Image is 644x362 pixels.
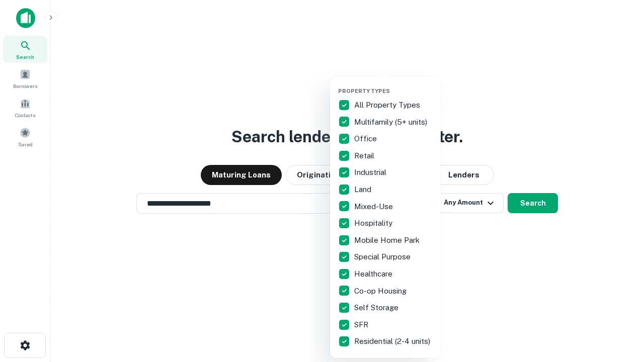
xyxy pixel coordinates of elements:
p: Self Storage [354,302,400,314]
p: Residential (2-4 units) [354,335,432,347]
p: SFR [354,319,370,331]
iframe: Chat Widget [594,282,644,330]
p: Mixed-Use [354,201,395,213]
p: Industrial [354,166,388,178]
p: Office [354,133,379,145]
p: Co-op Housing [354,285,409,297]
p: Retail [354,150,376,162]
p: Healthcare [354,268,394,280]
p: Mobile Home Park [354,234,422,246]
p: Hospitality [354,217,394,229]
p: All Property Types [354,99,422,111]
p: Land [354,184,373,196]
p: Multifamily (5+ units) [354,116,429,128]
p: Special Purpose [354,251,413,263]
span: Property Types [338,88,390,94]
